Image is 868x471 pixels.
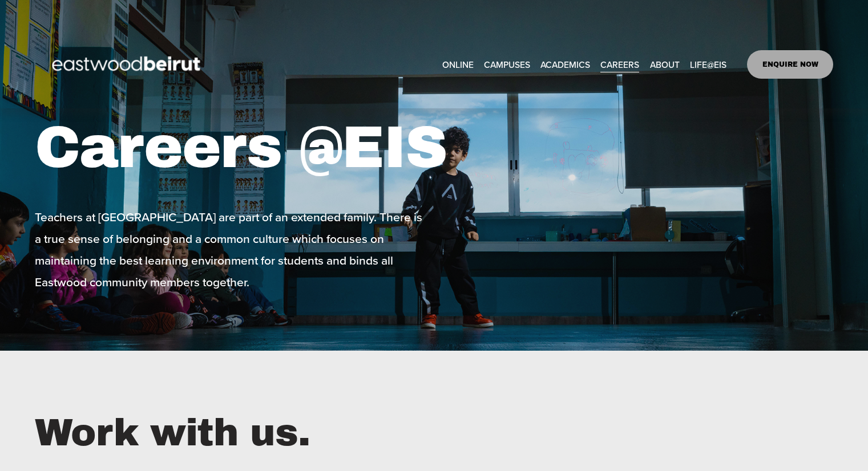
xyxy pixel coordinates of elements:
[540,55,590,73] a: folder dropdown
[650,56,680,72] span: ABOUT
[690,55,726,73] a: folder dropdown
[540,56,590,72] span: ACADEMICS
[484,56,530,72] span: CAMPUSES
[35,206,431,293] p: Teachers at [GEOGRAPHIC_DATA] are part of an extended family. There is a true sense of belonging ...
[747,50,833,79] a: ENQUIRE NOW
[35,408,833,458] h2: Work with us.
[484,55,530,73] a: folder dropdown
[442,55,474,73] a: ONLINE
[690,56,726,72] span: LIFE@EIS
[600,55,639,73] a: CAREERS
[35,35,221,94] img: EastwoodIS Global Site
[35,112,498,183] h1: Careers @EIS
[650,55,680,73] a: folder dropdown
